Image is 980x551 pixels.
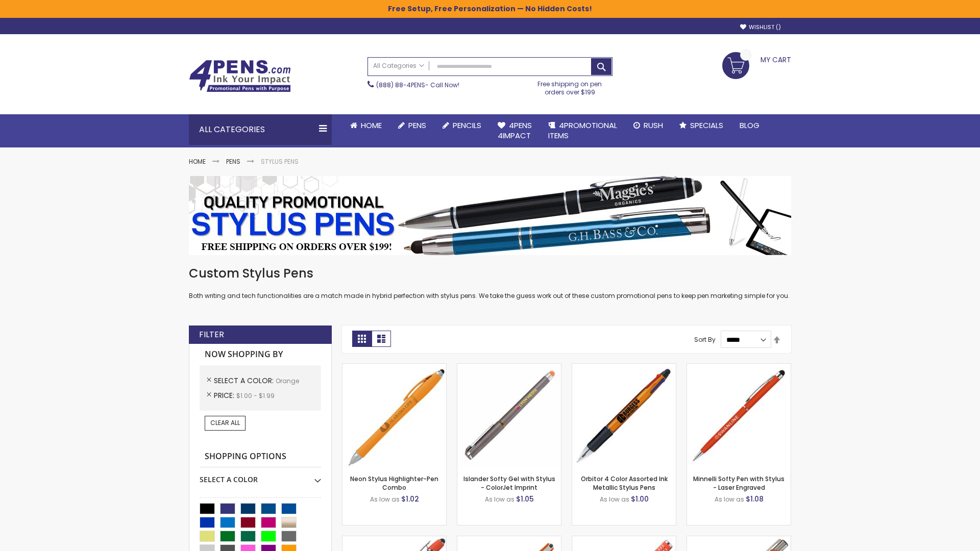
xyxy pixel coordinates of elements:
[214,375,276,386] span: Select A Color
[368,58,429,74] a: All Categories
[350,474,438,491] a: Neon Stylus Highlighter-Pen Combo
[572,536,676,544] a: Marin Softy Pen with Stylus - Laser Engraved-Orange
[600,495,629,504] span: As low as
[687,364,791,467] img: Minnelli Softy Pen with Stylus - Laser Engraved-Orange
[463,474,555,491] a: Islander Softy Gel with Stylus - ColorJet Imprint
[631,494,649,504] span: $1.00
[352,331,372,347] strong: Grid
[200,467,321,485] div: Select A Color
[694,335,716,344] label: Sort By
[671,114,731,137] a: Specials
[200,344,321,365] strong: Now Shopping by
[740,23,781,31] a: Wishlist
[489,114,540,147] a: 4Pens4impact
[205,416,246,430] a: Clear All
[731,114,768,137] a: Blog
[434,114,489,137] a: Pencils
[516,494,534,504] span: $1.05
[690,120,723,131] span: Specials
[548,120,617,141] span: 4PROMOTIONAL ITEMS
[261,157,299,166] strong: Stylus Pens
[361,120,382,131] span: Home
[485,495,514,504] span: As low as
[457,536,561,544] a: Avendale Velvet Touch Stylus Gel Pen-Orange
[189,176,791,255] img: Stylus Pens
[687,536,791,544] a: Tres-Chic Softy Brights with Stylus Pen - Laser-Orange
[740,120,759,131] span: Blog
[390,114,434,137] a: Pens
[572,363,676,372] a: Orbitor 4 Color Assorted Ink Metallic Stylus Pens-Orange
[189,265,791,282] h1: Custom Stylus Pens
[457,364,561,467] img: Islander Softy Gel with Stylus - ColorJet Imprint-Orange
[540,114,625,147] a: 4PROMOTIONALITEMS
[527,76,613,96] div: Free shipping on pen orders over $199
[408,120,426,131] span: Pens
[189,114,332,145] div: All Categories
[342,364,446,467] img: Neon Stylus Highlighter-Pen Combo-Orange
[625,114,671,137] a: Rush
[693,474,785,491] a: Minnelli Softy Pen with Stylus - Laser Engraved
[572,364,676,467] img: Orbitor 4 Color Assorted Ink Metallic Stylus Pens-Orange
[189,265,791,300] div: Both writing and tech functionalities are a match made in hybrid perfection with stylus pens. We ...
[373,62,424,70] span: All Categories
[200,446,321,468] strong: Shopping Options
[401,494,419,504] span: $1.02
[342,363,446,372] a: Neon Stylus Highlighter-Pen Combo-Orange
[376,81,459,89] span: - Call Now!
[746,494,764,504] span: $1.08
[199,329,224,340] strong: Filter
[370,495,400,504] span: As low as
[189,157,206,166] a: Home
[453,120,481,131] span: Pencils
[376,81,425,89] a: (888) 88-4PENS
[214,390,236,400] span: Price
[276,377,299,385] span: Orange
[236,391,275,400] span: $1.00 - $1.99
[342,114,390,137] a: Home
[210,418,240,427] span: Clear All
[189,60,291,92] img: 4Pens Custom Pens and Promotional Products
[457,363,561,372] a: Islander Softy Gel with Stylus - ColorJet Imprint-Orange
[644,120,663,131] span: Rush
[581,474,668,491] a: Orbitor 4 Color Assorted Ink Metallic Stylus Pens
[498,120,532,141] span: 4Pens 4impact
[687,363,791,372] a: Minnelli Softy Pen with Stylus - Laser Engraved-Orange
[715,495,744,504] span: As low as
[342,536,446,544] a: 4P-MS8B-Orange
[226,157,240,166] a: Pens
